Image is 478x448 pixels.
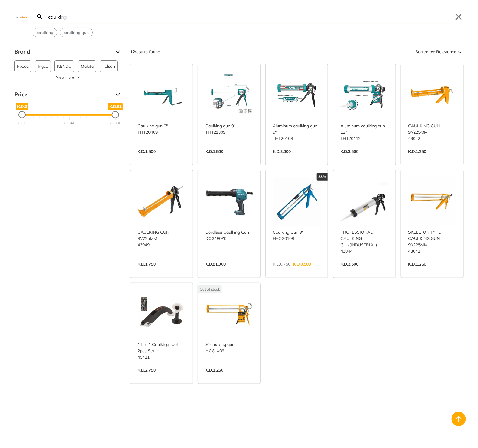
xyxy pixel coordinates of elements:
[78,60,96,72] button: Makita
[14,90,111,99] span: Price
[452,412,466,426] button: Back to top
[317,173,328,181] div: 33%
[64,121,75,126] div: K.D.41
[64,30,89,36] span: ng gun
[54,60,74,72] button: KENDO
[47,10,450,24] input: Search…
[57,61,72,72] span: KENDO
[456,48,464,55] svg: Sort
[130,47,160,57] div: results found
[112,111,119,118] div: Maximum Price
[56,75,74,80] span: View more
[454,414,464,424] svg: Back to top
[454,12,464,22] button: Close
[100,60,118,72] button: Tolsen
[414,47,464,57] button: Sorted by:Relevance Sort
[60,28,93,37] div: Suggestion: caulking gun
[36,30,53,36] span: ng
[18,111,26,118] div: Minimum Price
[36,30,48,35] strong: caulki
[33,28,57,37] div: Suggestion: caulking
[14,60,31,72] button: Fixtec
[130,49,135,54] strong: 12
[60,28,92,37] button: Select suggestion: caulking gun
[436,47,456,57] span: Relevance
[17,121,26,126] div: K.D.0
[81,61,94,72] span: Makita
[110,121,121,126] div: K.D.81
[38,61,48,72] span: Ingco
[35,60,51,72] button: Ingco
[14,75,123,80] button: View more
[198,285,222,293] div: Out of stock
[14,15,29,18] img: Close
[36,13,43,20] svg: Search
[14,47,111,57] span: Brand
[64,30,76,35] strong: caulki
[103,61,115,72] span: Tolsen
[33,28,57,37] button: Select suggestion: caulking
[17,61,29,72] span: Fixtec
